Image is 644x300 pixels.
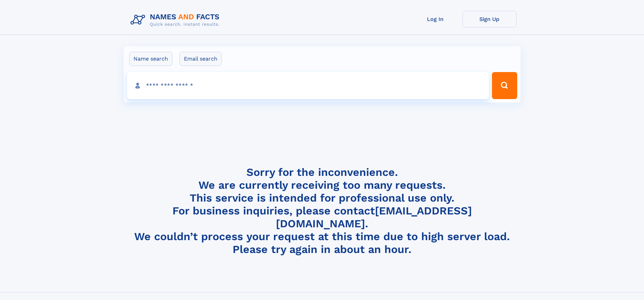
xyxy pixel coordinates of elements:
[180,52,222,66] label: Email search
[492,72,517,99] button: Search Button
[276,204,472,230] a: [EMAIL_ADDRESS][DOMAIN_NAME]
[408,11,462,27] a: Log In
[462,11,517,27] a: Sign Up
[127,72,489,99] input: search input
[128,11,225,29] img: Logo Names and Facts
[128,166,517,256] h4: Sorry for the inconvenience. We are currently receiving too many requests. This service is intend...
[129,52,172,66] label: Name search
